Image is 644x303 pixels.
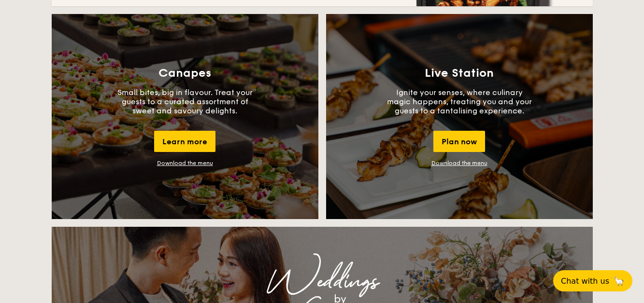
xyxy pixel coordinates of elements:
a: Download the menu [431,160,487,166]
h3: Canapes [158,67,211,80]
p: Ignite your senses, where culinary magic happens, treating you and your guests to a tantalising e... [387,88,532,115]
div: Learn more [154,131,215,152]
div: Weddings [137,273,508,290]
button: Chat with us🦙 [553,270,632,291]
div: Plan now [433,131,485,152]
span: Chat with us [561,276,609,286]
span: 🦙 [613,275,625,287]
p: Small bites, big in flavour. Treat your guests to a curated assortment of sweet and savoury delig... [113,88,258,115]
h3: Live Station [425,67,494,80]
a: Download the menu [157,160,213,166]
